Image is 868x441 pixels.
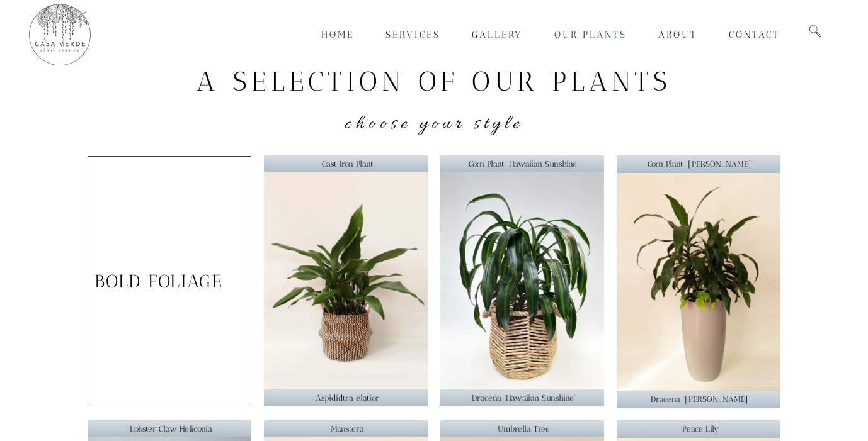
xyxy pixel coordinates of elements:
p: Peace Lily [620,420,780,438]
img: Cast Iron Plant [264,172,428,390]
p: Dracena '[PERSON_NAME]' [620,391,780,408]
span: Gallery [472,29,523,40]
span: Dracena 'Hawaiian Sunshine' [472,393,576,403]
span: Cast Iron Plant [322,159,374,169]
span: Aspididtra elatior [316,393,379,403]
h2: A Selection of Our Plants [81,65,787,98]
span: About [658,29,697,40]
span: Lobster Claw Heliconia [130,424,212,433]
p: BOLD FOLIAGE [94,269,251,293]
span: Services [385,29,440,40]
h4: Choose your style [81,111,787,137]
span: Contact [729,29,780,40]
span: Our Plants [554,29,627,40]
span: Monstera [331,424,364,433]
img: Corn plant 'Janet Craig' [617,173,780,391]
span: Home [321,29,354,40]
span: Corn Plant 'Hawaiian Sunshine' [469,159,579,169]
span: Umbrella Tree [498,424,550,433]
img: Corn Plant 'Hawaiian Sunshine' [440,172,604,390]
p: Corn Plant '[PERSON_NAME]' [620,155,780,173]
